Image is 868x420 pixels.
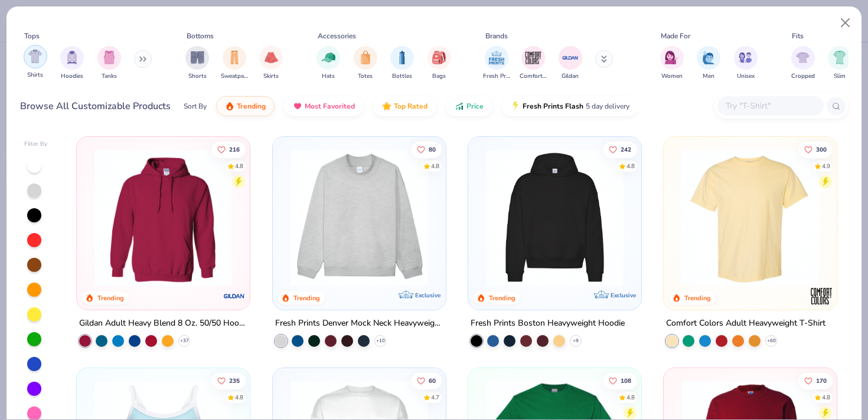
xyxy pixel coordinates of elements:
[792,31,804,41] div: Fits
[79,316,247,331] div: Gildan Adult Heavy Blend 8 Oz. 50/50 Hooded Sweatshirt
[428,46,451,81] button: filter button
[24,46,47,81] button: filter button
[511,101,520,111] img: flash.gif
[390,46,414,81] button: filter button
[235,393,243,402] div: 4.8
[97,46,121,81] div: filter for Tanks
[428,378,435,384] span: 60
[97,46,121,81] button: filter button
[225,101,234,111] img: trending.gif
[562,49,579,67] img: Gildan Image
[520,72,547,81] span: Comfort Colors
[185,46,209,81] button: filter button
[483,46,510,81] div: filter for Fresh Prints
[188,72,207,81] span: Shorts
[697,46,720,81] div: filter for Men
[666,316,825,331] div: Comfort Colors Adult Heavyweight T-Shirt
[603,373,637,389] button: Like
[480,149,629,286] img: 91acfc32-fd48-4d6b-bdad-a4c1a30ac3fc
[660,46,684,81] button: filter button
[734,46,758,81] div: filter for Unisex
[816,378,827,384] span: 170
[834,72,846,81] span: Slim
[285,149,434,286] img: f5d85501-0dbb-4ee4-b115-c08fa3845d83
[376,337,384,344] span: + 10
[180,337,189,344] span: + 37
[559,46,582,81] div: filter for Gildan
[611,291,636,299] span: Exclusive
[396,51,409,64] img: Bottles Image
[392,72,412,81] span: Bottles
[305,101,355,111] span: Most Favorited
[20,99,171,113] div: Browse All Customizable Products
[822,162,830,170] div: 4.9
[185,46,209,81] div: filter for Shorts
[318,31,356,41] div: Accessories
[428,46,451,81] div: filter for Bags
[485,31,508,41] div: Brands
[216,96,275,116] button: Trending
[359,51,372,64] img: Totes Image
[573,337,579,344] span: + 9
[665,51,678,64] img: Women Image
[737,72,755,81] span: Unisex
[816,146,827,152] span: 300
[211,141,246,157] button: Like
[259,46,283,81] div: filter for Skirts
[322,72,335,81] span: Hats
[354,46,377,81] div: filter for Totes
[354,46,377,81] button: filter button
[235,162,243,170] div: 4.8
[24,45,47,80] div: filter for Shirts
[523,101,583,111] span: Fresh Prints Flash
[626,162,635,170] div: 4.8
[798,141,833,157] button: Like
[316,46,340,81] div: filter for Hats
[228,51,241,64] img: Sweatpants Image
[263,72,279,81] span: Skirts
[432,72,446,81] span: Bags
[559,46,582,81] button: filter button
[221,72,248,81] span: Sweatpants
[446,96,492,116] button: Price
[229,378,240,384] span: 235
[703,72,714,81] span: Men
[767,337,776,344] span: + 60
[237,101,266,111] span: Trending
[739,51,752,64] img: Unisex Image
[265,51,278,64] img: Skirts Image
[410,141,441,157] button: Like
[661,31,690,41] div: Made For
[316,46,340,81] button: filter button
[103,51,116,64] img: Tanks Image
[430,393,439,402] div: 4.7
[221,46,248,81] button: filter button
[520,46,547,81] button: filter button
[89,149,238,286] img: 01756b78-01f6-4cc6-8d8a-3c30c1a0c8ac
[184,101,207,111] div: Sort By
[828,46,851,81] button: filter button
[102,72,117,81] span: Tanks
[394,101,428,111] span: Top Rated
[822,393,830,402] div: 4.8
[483,46,510,81] button: filter button
[27,71,43,80] span: Shirts
[502,96,638,116] button: Fresh Prints Flash5 day delivery
[725,99,815,113] input: Try "T-Shirt"
[275,316,443,331] div: Fresh Prints Denver Mock Neck Heavyweight Sweatshirt
[488,49,505,67] img: Fresh Prints Image
[187,31,214,41] div: Bottoms
[373,96,436,116] button: Top Rated
[621,146,631,152] span: 242
[61,72,83,81] span: Hoodies
[223,284,247,308] img: Gildan logo
[810,284,833,308] img: Comfort Colors logo
[229,146,240,152] span: 216
[382,101,391,111] img: TopRated.gif
[284,96,364,116] button: Most Favorited
[603,141,637,157] button: Like
[798,373,833,389] button: Like
[259,46,283,81] button: filter button
[676,149,825,286] img: 029b8af0-80e6-406f-9fdc-fdf898547912
[358,72,373,81] span: Totes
